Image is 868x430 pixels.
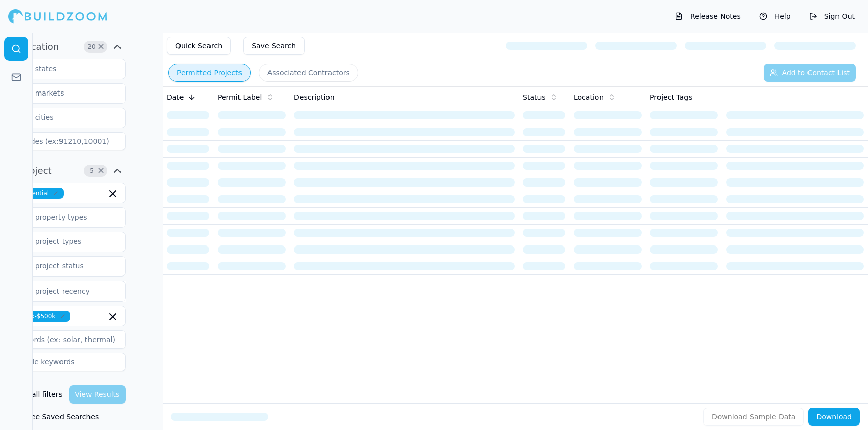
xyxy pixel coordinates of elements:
[5,108,112,127] input: Select cities
[243,37,305,55] button: Save Search
[4,132,126,150] input: Zipcodes (ex:91210,10001)
[523,92,546,102] span: Status
[5,84,112,102] input: Select markets
[86,42,97,52] span: 20
[5,232,112,251] input: Select project types
[4,408,126,426] button: See Saved Searches
[804,8,860,24] button: Sign Out
[11,311,70,322] span: $100k-$500k
[650,92,692,102] span: Project Tags
[167,92,184,102] span: Date
[4,330,126,349] input: Keywords (ex: solar, thermal)
[86,166,97,176] span: 5
[808,408,860,426] button: Download
[218,92,262,102] span: Permit Label
[294,92,335,102] span: Description
[4,39,126,55] button: Location20Clear Location filters
[259,64,358,82] button: Associated Contractors
[167,37,231,55] button: Quick Search
[20,164,52,178] span: Project
[574,92,604,102] span: Location
[670,8,746,24] button: Release Notes
[20,40,59,54] span: Location
[5,208,112,226] input: Select property types
[8,385,65,404] button: Clear all filters
[5,59,112,78] input: Select states
[11,188,64,199] span: Residential
[168,64,251,82] button: Permitted Projects
[4,353,126,371] input: Exclude keywords
[4,163,126,179] button: Project5Clear Project filters
[754,8,796,24] button: Help
[97,44,105,49] span: Clear Location filters
[97,168,105,173] span: Clear Project filters
[5,257,112,275] input: Select project status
